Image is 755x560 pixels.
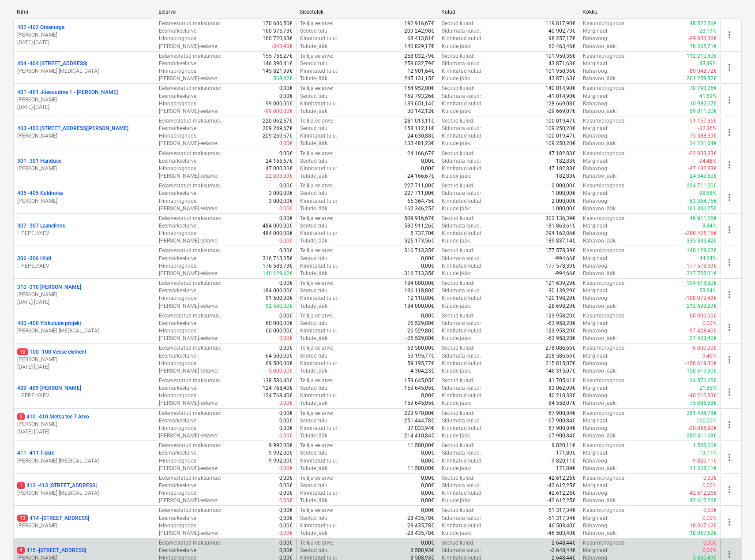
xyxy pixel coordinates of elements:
p: 140 829,17€ [404,43,434,50]
div: 405 -405 Kuldnoka[PERSON_NAME] [17,190,151,205]
div: 404 -404 [STREET_ADDRESS][PERSON_NAME] [MEDICAL_DATA] [17,60,151,75]
p: Kinnitatud tulu : [300,100,337,108]
p: 63 364,75€ [690,198,717,205]
p: Tellija eelarve : [300,215,333,222]
p: 0,00€ [279,85,293,92]
p: Kinnitatud tulu : [300,198,337,205]
p: [DATE] - [DATE] [17,299,151,306]
p: Kinnitatud tulu : [300,67,337,75]
p: Marginaal : [583,222,609,230]
p: 100 019,47€ [545,132,575,140]
p: Seotud kulud : [442,215,474,222]
p: 3 000,00€ [269,190,293,197]
p: Rahavoog : [583,67,609,75]
p: 112 210,80€ [687,52,717,60]
p: -22 833,33€ [264,172,293,180]
p: 46 911,26€ [690,215,717,222]
p: Eesmärkeelarve : [159,125,198,132]
p: [PERSON_NAME] [17,96,151,104]
span: 4 [17,547,25,554]
p: Kinnitatud tulu : [300,230,337,237]
div: 5410 -410 Metsa tee 7 Arvo[PERSON_NAME][DATE]-[DATE] [17,413,151,436]
div: 1413 -413 [STREET_ADDRESS][PERSON_NAME] [MEDICAL_DATA] [17,482,151,497]
p: 162 346,25€ [404,205,434,213]
p: Rahavoo jääk : [583,108,617,115]
p: 24 630,88€ [407,132,434,140]
p: Kinnitatud kulud : [442,198,483,205]
p: Kinnitatud tulu : [300,132,337,140]
p: 43 871,63€ [548,75,575,82]
p: [PERSON_NAME] [MEDICAL_DATA] [17,67,151,75]
p: Kinnitatud kulud : [442,132,483,140]
p: Tellija eelarve : [300,117,333,125]
div: Nimi [17,9,151,15]
p: Tellija eelarve : [300,20,333,27]
div: Sissetulek [300,9,434,15]
p: 310 - 310 [PERSON_NAME] [17,284,81,291]
p: Seotud kulud : [442,117,474,125]
p: Sidumata kulud : [442,60,481,67]
p: Seotud tulu : [300,190,329,197]
p: [PERSON_NAME]-eelarve : [159,108,218,115]
p: 0,00€ [279,205,293,213]
p: 306 - 306 Hiidi [17,255,51,262]
p: 99 000,00€ [266,100,293,108]
p: Kasumiprognoos : [583,215,626,222]
p: 281 013,11€ [404,117,434,125]
p: Marginaal : [583,125,609,132]
p: Sidumata kulud : [442,190,481,197]
p: Kasumiprognoos : [583,182,626,190]
p: 101 950,36€ [545,52,575,60]
p: -41 014,90€ [547,93,575,100]
span: 13 [17,515,28,522]
p: 140 014,90€ [545,85,575,92]
p: 146 390,41€ [263,60,293,67]
p: 413 - 413 [STREET_ADDRESS] [17,482,97,489]
p: 8,84% [702,222,717,230]
p: 227 711,00€ [404,190,434,197]
p: I. PEPELYAEV [17,392,151,399]
p: 209 269,67€ [263,132,293,140]
p: Rahavoo jääk : [583,75,617,82]
p: 201 259,52€ [687,75,717,82]
p: I. PEPELYAEV [17,262,151,270]
p: Seotud kulud : [442,182,474,190]
p: 0,00€ [421,157,434,165]
p: [PERSON_NAME] [MEDICAL_DATA] [17,457,151,465]
span: more_vert [724,517,735,527]
p: 484 000,00€ [263,222,293,230]
p: Tellija eelarve : [300,52,333,60]
p: 98 257,17€ [548,35,575,42]
p: -29 843,36€ [688,35,717,42]
p: 109 250,20€ [545,140,575,147]
p: Tellija eelarve : [300,182,333,190]
p: [PERSON_NAME] [MEDICAL_DATA] [17,489,151,497]
p: Tulude jääk : [300,237,329,245]
p: Sidumata kulud : [442,125,481,132]
p: [PERSON_NAME] [17,421,151,428]
p: 0,00€ [279,150,293,157]
p: Eesmärkeelarve : [159,27,198,35]
div: Eelarve [158,9,293,15]
p: 48 522,36€ [690,20,717,27]
p: Marginaal : [583,27,609,35]
p: Kinnitatud kulud : [442,67,483,75]
p: 23,19% [699,27,717,35]
p: [PERSON_NAME] [17,31,151,39]
p: Eelarvestatud maksumus : [159,117,221,125]
p: -22 833,33€ [688,150,717,157]
p: [PERSON_NAME] [17,356,151,363]
p: -89 048,72€ [688,67,717,75]
span: more_vert [724,62,735,73]
p: Kulude jääk : [442,108,471,115]
p: 170 606,50€ [263,20,293,27]
p: 101 950,36€ [545,67,575,75]
p: 410 - 410 Metsa tee 7 Arvo [17,413,89,421]
p: Sidumata kulud : [442,93,481,100]
p: [PERSON_NAME]-eelarve : [159,140,218,147]
p: Kinnitatud kulud : [442,35,483,42]
p: Seotud kulud : [442,85,474,92]
p: 1 000,00€ [552,205,575,213]
p: Hinnaprognoos : [159,165,198,172]
span: more_vert [724,257,735,268]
